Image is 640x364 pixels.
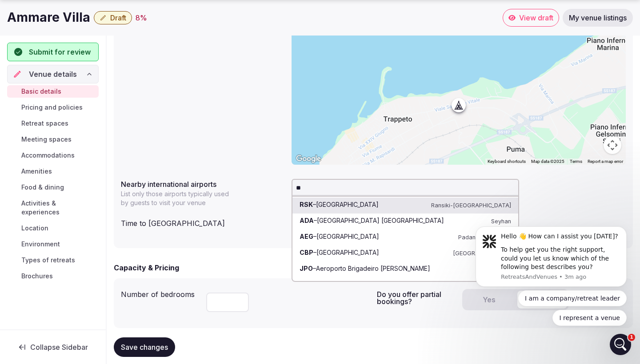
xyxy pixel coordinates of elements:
span: Retreat spaces [21,119,68,128]
strong: JPO [300,265,313,272]
span: View draft [519,13,553,22]
button: 8% [136,12,147,23]
a: Terms (opens in new tab) [570,159,582,164]
div: 8 % [136,12,147,23]
div: Number of bedrooms [121,285,199,300]
a: Pricing and policies [7,101,99,114]
span: Venue details [29,69,77,79]
strong: AEG [300,233,313,240]
a: Location [7,222,99,234]
button: Submit for review [7,43,99,61]
iframe: Intercom notifications message [462,217,640,360]
span: Food & dining [21,183,64,192]
iframe: Intercom live chat [610,334,631,355]
small: Seyhan [491,216,511,227]
a: Environment [7,238,99,250]
button: Save changes [114,337,175,357]
span: Map data ©2025 [531,159,564,164]
button: Map camera controls [604,136,621,154]
div: – [GEOGRAPHIC_DATA] [300,232,379,243]
span: Amenities [21,167,52,176]
small: [GEOGRAPHIC_DATA] [453,248,511,259]
span: Accommodations [21,151,75,160]
a: Brochures [7,270,99,282]
span: Collapse Sidebar [30,343,88,352]
div: – [GEOGRAPHIC_DATA] [300,248,379,259]
small: Padang Sidempuan [458,232,511,243]
a: Retreat spaces [7,117,99,130]
a: Food & dining [7,181,99,194]
span: Location [21,224,48,233]
span: Draft [110,13,126,22]
span: Pricing and policies [21,103,83,112]
button: Collapse Sidebar [7,337,99,357]
span: Submit for review [29,47,91,57]
strong: CBP [300,249,313,256]
a: Report a map error [588,159,623,164]
img: Google [294,153,323,165]
a: Types of retreats [7,254,99,266]
span: Types of retreats [21,256,75,265]
a: Basic details [7,85,99,98]
strong: RSK [300,201,313,208]
small: Ransiki-[GEOGRAPHIC_DATA] [431,200,511,211]
span: Activities & experiences [21,199,95,217]
a: Amenities [7,165,99,178]
span: Basic details [21,87,61,96]
button: Keyboard shortcuts [488,158,526,165]
div: – [GEOGRAPHIC_DATA] [300,200,379,211]
p: List only those airports typically used by guests to visit your venue [121,190,235,207]
button: Draft [94,11,132,24]
strong: ADA [300,217,314,224]
span: Environment [21,240,60,249]
a: View draft [503,9,559,27]
div: Time to [GEOGRAPHIC_DATA] [121,214,284,229]
label: Nearby international airports [121,181,284,188]
h1: Ammare Villa [7,9,90,26]
a: Activities & experiences [7,197,99,218]
span: Brochures [21,272,53,281]
a: Meeting spaces [7,133,99,146]
a: My venue listings [563,9,633,27]
span: Meeting spaces [21,135,72,144]
span: 1 [628,334,635,341]
h2: Capacity & Pricing [114,262,179,273]
span: My venue listings [569,13,627,22]
label: Do you offer partial bookings? [377,291,455,305]
div: – Aeroporto Brigadeiro [PERSON_NAME] [300,264,430,275]
a: Open this area in Google Maps (opens a new window) [294,153,323,165]
a: Accommodations [7,149,99,162]
span: Save changes [121,343,168,352]
div: – [GEOGRAPHIC_DATA] [GEOGRAPHIC_DATA] [300,216,444,227]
